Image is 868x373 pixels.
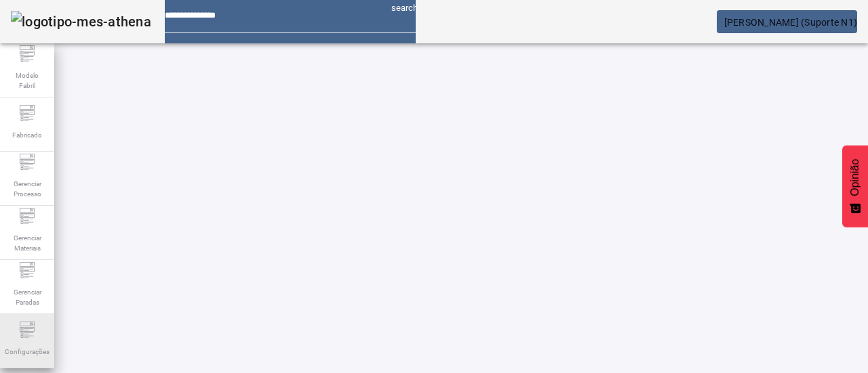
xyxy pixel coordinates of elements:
font: Fabricado [12,131,42,139]
font: Modelo Fabril [16,72,39,89]
font: Gerenciar Processo [14,180,41,198]
font: Gerenciar Materiais [14,234,41,252]
font: Opinião [849,159,861,196]
font: Configurações [5,348,50,355]
img: logotipo-mes-athena [11,11,151,32]
font: Gerenciar Paradas [14,288,41,306]
font: [PERSON_NAME] (Suporte N1) [724,17,858,28]
button: Feedback - Mostrar pesquisa [842,146,868,227]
